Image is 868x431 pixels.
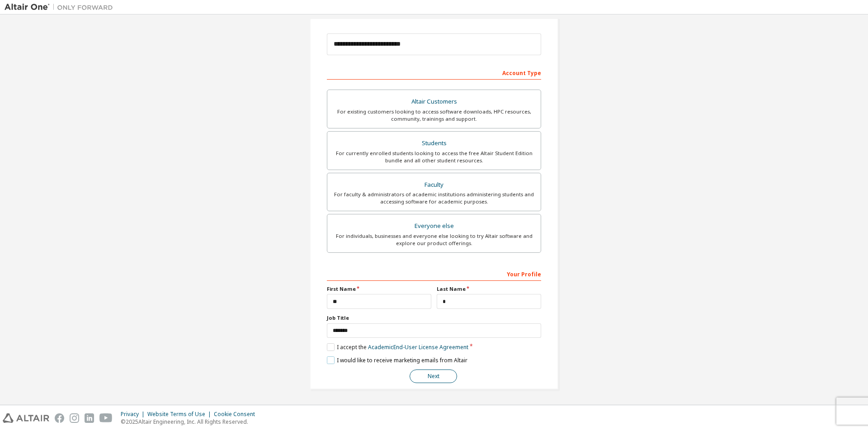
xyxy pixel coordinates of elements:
[121,411,147,418] div: Privacy
[121,418,260,426] p: © 2025 Altair Engineering, Inc. All Rights Reserved.
[410,369,457,383] button: Next
[85,413,94,423] img: linkedin.svg
[327,266,541,281] div: Your Profile
[327,285,431,293] label: First Name
[327,356,467,364] label: I would like to receive marketing emails from Altair
[327,65,541,80] div: Account Type
[333,191,535,205] div: For faculty & administrators of academic institutions administering students and accessing softwa...
[55,413,64,423] img: facebook.svg
[333,137,535,150] div: Students
[214,411,260,418] div: Cookie Consent
[147,411,214,418] div: Website Terms of Use
[70,413,79,423] img: instagram.svg
[3,413,49,423] img: altair_logo.svg
[437,285,541,293] label: Last Name
[327,314,541,322] label: Job Title
[333,150,535,164] div: For currently enrolled students looking to access the free Altair Student Edition bundle and all ...
[99,413,113,423] img: youtube.svg
[333,95,535,108] div: Altair Customers
[368,343,468,351] a: Academic End-User License Agreement
[333,108,535,123] div: For existing customers looking to access software downloads, HPC resources, community, trainings ...
[333,220,535,232] div: Everyone else
[333,179,535,191] div: Faculty
[333,232,535,247] div: For individuals, businesses and everyone else looking to try Altair software and explore our prod...
[5,3,118,12] img: Altair One
[327,343,468,351] label: I accept the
